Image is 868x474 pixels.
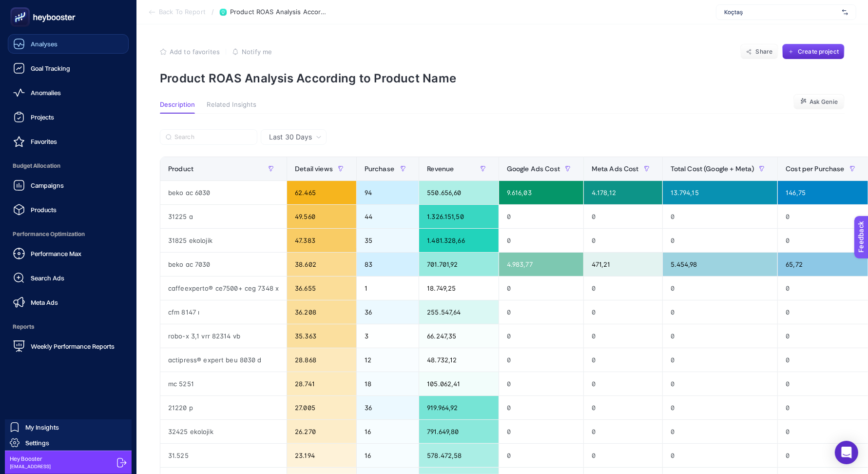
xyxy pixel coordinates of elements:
[499,348,583,372] div: 0
[778,181,868,204] div: 146,75
[427,165,454,173] span: Revenue
[499,372,583,395] div: 0
[25,423,59,431] span: My Insights
[778,300,868,324] div: 0
[584,348,662,372] div: 0
[31,342,115,350] span: Weekly Performance Reports
[584,420,662,443] div: 0
[663,324,778,348] div: 0
[230,8,328,16] span: Product ROAS Analysis According to Product Name
[8,83,129,102] a: Anomalies
[786,165,844,173] span: Cost per Purchase
[663,253,778,276] div: 5.454,98
[663,444,778,467] div: 0
[778,229,868,252] div: 0
[419,181,498,204] div: 550.656,60
[499,300,583,324] div: 0
[31,40,58,48] span: Analyses
[419,444,498,467] div: 578.472,58
[663,396,778,419] div: 0
[499,420,583,443] div: 0
[835,441,858,464] div: Open Intercom Messenger
[287,181,356,204] div: 62.465
[584,324,662,348] div: 0
[778,444,868,467] div: 0
[782,44,845,59] button: Create project
[287,276,356,300] div: 36.655
[287,300,356,324] div: 36.208
[419,229,498,252] div: 1.481.328,66
[160,101,195,109] span: Description
[663,276,778,300] div: 0
[499,229,583,252] div: 0
[10,463,51,470] span: [EMAIL_ADDRESS]
[160,48,220,56] button: Add to favorites
[160,348,287,372] div: actipress® expert beu 8030 d
[778,324,868,348] div: 0
[8,268,129,288] a: Search Ads
[160,101,195,114] button: Description
[357,444,419,467] div: 16
[8,224,129,244] span: Performance Optimization
[287,420,356,443] div: 26.270
[778,348,868,372] div: 0
[663,205,778,228] div: 0
[5,435,132,451] a: Settings
[842,7,848,17] img: svg%3e
[25,439,49,447] span: Settings
[8,317,129,336] span: Reports
[8,132,129,151] a: Favorites
[287,444,356,467] div: 23.194
[357,253,419,276] div: 83
[31,206,57,214] span: Products
[584,229,662,252] div: 0
[499,253,583,276] div: 4.983,77
[810,98,838,106] span: Ask Genie
[31,113,54,121] span: Projects
[207,101,256,109] span: Related Insights
[8,293,129,312] a: Meta Ads
[31,298,58,306] span: Meta Ads
[160,396,287,419] div: 21220 p
[357,229,419,252] div: 35
[663,372,778,395] div: 0
[584,276,662,300] div: 0
[778,396,868,419] div: 0
[287,348,356,372] div: 28.868
[507,165,560,173] span: Google Ads Cost
[8,244,129,263] a: Performance Max
[8,200,129,219] a: Products
[160,229,287,252] div: 31825 ekolojik
[31,64,70,72] span: Goal Tracking
[160,181,287,204] div: beko ac 6030
[287,372,356,395] div: 28.741
[584,300,662,324] div: 0
[8,34,129,54] a: Analyses
[10,455,51,463] span: Hey Booster
[6,3,37,11] span: Feedback
[419,396,498,419] div: 919.964,92
[357,181,419,204] div: 94
[160,444,287,467] div: 31.525
[419,324,498,348] div: 66.247,35
[174,134,251,141] input: Search
[8,176,129,195] a: Campaigns
[798,48,839,56] span: Create project
[419,372,498,395] div: 105.062,41
[357,372,419,395] div: 18
[8,156,129,176] span: Budget Allocation
[584,181,662,204] div: 4.178,12
[778,253,868,276] div: 65,72
[242,48,272,56] span: Notify me
[419,300,498,324] div: 255.547,64
[170,48,220,56] span: Add to favorites
[778,205,868,228] div: 0
[212,8,214,16] span: /
[778,276,868,300] div: 0
[419,253,498,276] div: 701.701,92
[357,300,419,324] div: 36
[8,107,129,127] a: Projects
[160,253,287,276] div: beko ac 7030
[31,138,57,145] span: Favorites
[778,420,868,443] div: 0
